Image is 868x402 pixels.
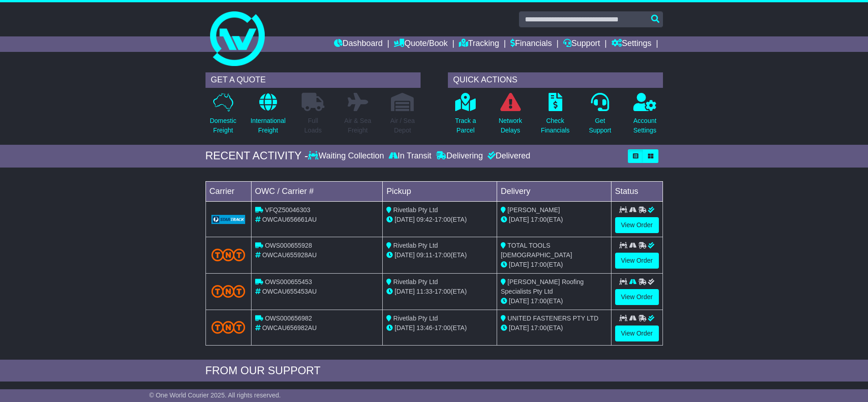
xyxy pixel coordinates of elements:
span: UNITED FASTENERS PTY LTD [508,315,598,322]
span: OWS000656982 [265,315,312,322]
span: [DATE] [509,216,529,223]
span: 09:42 [416,216,432,223]
span: [DATE] [395,251,415,259]
span: 17:00 [531,261,547,268]
img: TNT_Domestic.png [211,321,246,333]
span: OWS000655453 [265,278,312,285]
a: CheckFinancials [540,92,570,140]
span: OWCAU655928AU [262,251,317,259]
p: Track a Parcel [455,116,476,135]
div: In Transit [386,151,434,161]
img: TNT_Domestic.png [211,249,246,261]
p: Domestic Freight [210,116,236,135]
span: [DATE] [509,297,529,305]
span: 09:11 [416,251,432,259]
p: Account Settings [633,116,657,135]
div: - (ETA) [386,287,493,296]
a: View Order [615,289,659,305]
a: View Order [615,253,659,269]
a: DomesticFreight [209,92,236,140]
span: Rivetlab Pty Ltd [393,242,438,249]
span: 13:46 [416,324,432,331]
p: Air / Sea Depot [390,116,415,135]
a: Tracking [459,36,499,52]
div: RECENT ACTIVITY - [205,149,308,163]
a: Support [563,36,600,52]
a: Financials [510,36,552,52]
span: 17:00 [435,288,451,295]
td: Carrier [205,181,251,201]
p: Get Support [589,116,611,135]
span: 17:00 [531,216,547,223]
span: OWS000655928 [265,242,312,249]
span: 17:00 [435,324,451,331]
span: 11:33 [416,288,432,295]
div: Waiting Collection [308,151,386,161]
span: OWCAU655453AU [262,288,317,295]
div: Delivered [485,151,530,161]
span: Rivetlab Pty Ltd [393,206,438,214]
p: Check Financials [541,116,570,135]
div: (ETA) [501,323,607,333]
a: View Order [615,326,659,341]
a: AccountSettings [633,92,657,140]
span: Rivetlab Pty Ltd [393,278,438,285]
span: [DATE] [509,324,529,331]
span: [DATE] [395,288,415,295]
div: GET A QUOTE [205,72,421,88]
a: View Order [615,217,659,233]
span: Rivetlab Pty Ltd [393,315,438,322]
span: OWCAU656661AU [262,216,317,223]
a: Track aParcel [455,92,477,140]
span: [PERSON_NAME] Roofing Specialists Pty Ltd [501,278,584,295]
span: [PERSON_NAME] [508,206,560,214]
span: [DATE] [395,324,415,331]
span: TOTAL TOOLS [DEMOGRAPHIC_DATA] [501,242,572,259]
a: InternationalFreight [250,92,286,140]
td: OWC / Carrier # [251,181,383,201]
a: Settings [611,36,652,52]
a: Quote/Book [394,36,447,52]
span: [DATE] [395,216,415,223]
span: © One World Courier 2025. All rights reserved. [149,392,281,399]
td: Status [611,181,663,201]
div: (ETA) [501,296,607,306]
td: Pickup [383,181,497,201]
a: NetworkDelays [498,92,522,140]
p: Network Delays [498,116,522,135]
p: International Freight [251,116,286,135]
a: Dashboard [334,36,383,52]
span: [DATE] [509,261,529,268]
span: 17:00 [435,251,451,259]
a: GetSupport [588,92,611,140]
span: 17:00 [435,216,451,223]
span: 17:00 [531,324,547,331]
div: Delivering [434,151,485,161]
p: Full Loads [302,116,324,135]
div: - (ETA) [386,323,493,333]
div: FROM OUR SUPPORT [205,364,663,377]
span: OWCAU656982AU [262,324,317,331]
p: Air & Sea Freight [344,116,371,135]
td: Delivery [497,181,611,201]
div: QUICK ACTIONS [448,72,663,88]
span: 17:00 [531,297,547,305]
img: TNT_Domestic.png [211,285,246,297]
span: VFQZ50046303 [265,206,310,214]
div: - (ETA) [386,250,493,260]
img: GetCarrierServiceLogo [211,215,246,224]
div: (ETA) [501,215,607,224]
div: (ETA) [501,260,607,270]
div: - (ETA) [386,215,493,224]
